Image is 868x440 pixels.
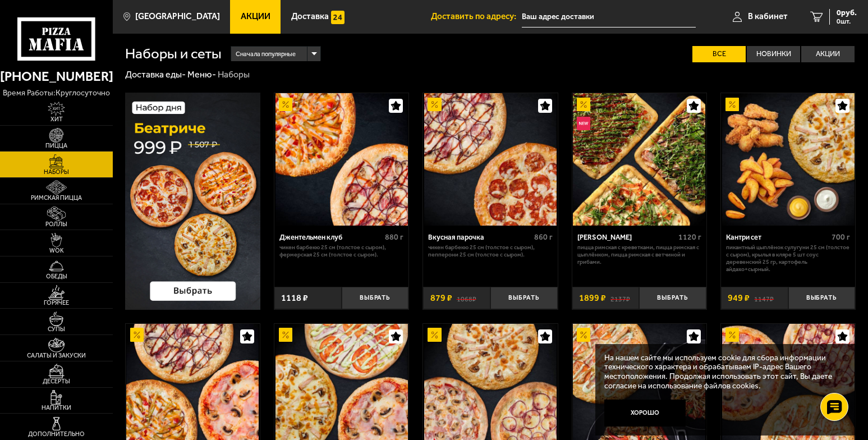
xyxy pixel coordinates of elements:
[430,294,452,302] span: 879 ₽
[577,244,701,266] p: Пицца Римская с креветками, Пицца Римская с цыплёнком, Пицца Римская с ветчиной и грибами.
[572,93,706,226] a: АкционныйНовинкаМама Миа
[274,93,408,226] a: АкционныйДжентельмен клуб
[236,45,296,63] span: Сначала популярные
[218,69,250,81] div: Наборы
[725,98,739,111] img: Акционный
[577,98,590,111] img: Акционный
[837,18,857,25] span: 0 шт.
[728,294,750,302] span: 949 ₽
[135,12,220,21] span: [GEOGRAPHIC_DATA]
[837,9,857,17] span: 0 руб.
[130,328,144,341] img: Акционный
[726,244,850,273] p: Пикантный цыплёнок сулугуни 25 см (толстое с сыром), крылья в кляре 5 шт соус деревенский 25 гр, ...
[577,117,590,130] img: Новинка
[279,244,403,259] p: Чикен Барбекю 25 см (толстое с сыром), Фермерская 25 см (толстое с сыром).
[424,93,557,226] img: Вкусная парочка
[577,328,590,341] img: Акционный
[125,69,186,80] a: Доставка еды-
[721,93,855,226] a: АкционныйКантри сет
[457,294,476,302] s: 1068 ₽
[748,12,788,21] span: В кабинет
[281,294,308,302] span: 1118 ₽
[754,294,774,302] s: 1147 ₽
[279,328,292,341] img: Акционный
[241,12,270,21] span: Акции
[577,233,676,241] div: [PERSON_NAME]
[534,232,553,242] span: 860 г
[604,354,840,391] p: На нашем сайте мы используем cookie для сбора информации технического характера и обрабатываем IP...
[342,287,409,309] button: Выбрать
[678,232,701,242] span: 1120 г
[428,244,552,259] p: Чикен Барбекю 25 см (толстое с сыром), Пепперони 25 см (толстое с сыром).
[722,93,855,226] img: Кантри сет
[522,7,695,27] input: Ваш адрес доставки
[604,400,686,427] button: Хорошо
[610,294,630,302] s: 2137 ₽
[725,328,739,341] img: Акционный
[385,232,403,242] span: 880 г
[747,46,800,62] label: Новинки
[428,98,441,111] img: Акционный
[279,233,382,241] div: Джентельмен клуб
[291,12,329,21] span: Доставка
[579,294,606,302] span: 1899 ₽
[279,98,292,111] img: Акционный
[428,328,441,341] img: Акционный
[573,93,705,226] img: Мама Миа
[801,46,855,62] label: Акции
[490,287,558,309] button: Выбрать
[187,69,216,80] a: Меню-
[726,233,829,241] div: Кантри сет
[125,47,222,61] h1: Наборы и сеты
[639,287,706,309] button: Выбрать
[275,93,408,226] img: Джентельмен клуб
[423,93,557,226] a: АкционныйВкусная парочка
[692,46,746,62] label: Все
[331,11,345,24] img: 15daf4d41897b9f0e9f617042186c801.svg
[788,287,856,309] button: Выбрать
[431,12,522,21] span: Доставить по адресу:
[428,233,531,241] div: Вкусная парочка
[832,232,850,242] span: 700 г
